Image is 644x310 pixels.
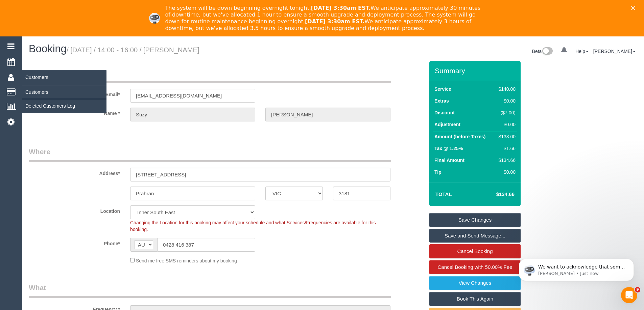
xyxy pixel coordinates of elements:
[429,292,521,306] a: Book This Again
[22,85,106,99] a: Customers
[24,168,125,177] label: Address*
[29,20,116,112] span: We want to acknowledge that some users may be experiencing lag or slower performance in our softw...
[24,238,125,247] label: Phone*
[130,89,255,103] input: Email*
[24,205,125,215] label: Location
[496,121,516,128] div: $0.00
[496,157,516,164] div: $134.66
[311,5,371,11] b: [DATE] 3:30am EST.
[435,191,452,197] strong: Total
[496,169,516,175] div: $0.00
[157,238,255,252] input: Phone*
[434,109,455,116] label: Discount
[434,145,463,152] label: Tax @ 1.25%
[130,220,376,232] span: Changing the Location for this booking may affect your schedule and what Services/Frequencies are...
[635,287,640,292] span: 9
[434,86,451,92] label: Service
[429,276,521,290] a: View Changes
[434,121,460,128] label: Adjustment
[130,108,255,121] input: First Name*
[434,133,485,140] label: Amount (before Taxes)
[22,69,106,85] span: Customers
[22,85,106,113] ul: Customers
[435,67,517,75] h3: Summary
[509,245,644,292] iframe: Intercom notifications message
[429,213,521,227] a: Save Changes
[542,47,553,56] img: New interface
[130,187,255,200] input: Suburb*
[165,5,484,32] div: The system will be down beginning overnight tonight, We anticipate approximately 30 minutes of do...
[22,99,106,113] a: Deleted Customers Log
[429,260,521,274] a: Cancel Booking with 50.00% Fee
[434,169,442,175] label: Tip
[496,145,516,152] div: $1.66
[476,192,515,197] h4: $134.66
[29,283,391,298] legend: What
[29,26,117,32] p: Message from Ellie, sent Just now
[136,258,237,263] span: Send me free SMS reminders about my booking
[438,264,512,270] span: Cancel Booking with 50.00% Fee
[575,49,589,54] a: Help
[149,13,160,24] img: Profile image for Ellie
[496,86,516,92] div: $140.00
[496,109,516,116] div: ($7.00)
[429,229,521,243] a: Save and Send Message...
[496,133,516,140] div: $133.00
[29,68,391,83] legend: Who
[29,147,391,162] legend: Where
[621,287,637,303] iframe: Intercom live chat
[593,49,636,54] a: [PERSON_NAME]
[434,157,464,164] label: Final Amount
[434,97,449,104] label: Extras
[265,108,390,121] input: Last Name*
[496,97,516,104] div: $0.00
[29,43,67,55] span: Booking
[67,46,199,54] small: / [DATE] / 14:00 - 16:00 / [PERSON_NAME]
[305,18,364,25] b: [DATE] 3:30am EST.
[333,187,390,200] input: Post Code*
[532,49,553,54] a: Beta
[631,6,638,10] div: Close
[429,244,521,258] a: Cancel Booking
